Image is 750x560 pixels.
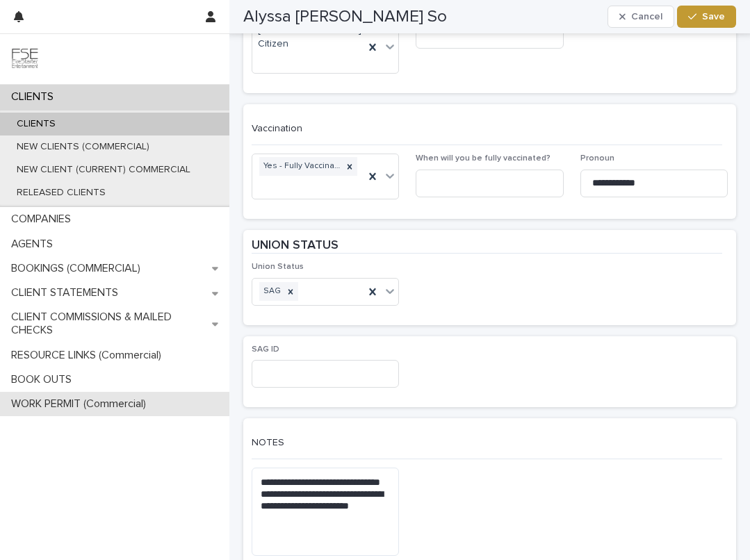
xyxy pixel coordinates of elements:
h2: Alyssa [PERSON_NAME] So [243,7,447,27]
p: CLIENTS [6,90,65,104]
p: CLIENT STATEMENTS [6,286,129,299]
span: When will you be fully vaccinated? [416,154,551,163]
div: SAG [259,282,283,301]
button: Save [677,6,736,28]
p: WORK PERMIT (Commercial) [6,397,157,411]
span: Save [702,12,725,22]
p: NEW CLIENTS (COMMERCIAL) [6,141,161,153]
img: 9JgRvJ3ETPGCJDhvPVA5 [11,45,39,73]
p: NEW CLIENT (CURRENT) COMMERCIAL [6,164,202,176]
span: Pronoun [580,154,614,163]
p: NOTES [252,436,722,449]
span: [DEMOGRAPHIC_DATA] Citizen [258,23,361,52]
h2: UNION STATUS [252,238,339,254]
p: RELEASED CLIENTS [6,187,117,199]
span: Cancel [631,12,662,22]
span: SAG ID [252,345,279,354]
p: CLIENTS [6,118,67,130]
p: RESOURCE LINKS (Commercial) [6,349,172,362]
p: AGENTS [6,238,64,251]
p: COMPANIES [6,213,82,226]
p: CLIENT COMMISSIONS & MAILED CHECKS [6,311,212,337]
p: BOOKINGS (COMMERCIAL) [6,262,152,275]
p: BOOK OUTS [6,373,83,386]
span: Union Status [252,263,304,271]
p: Vaccination [252,122,722,135]
button: Cancel [608,6,674,28]
div: Yes - Fully Vaccinated [259,157,342,176]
